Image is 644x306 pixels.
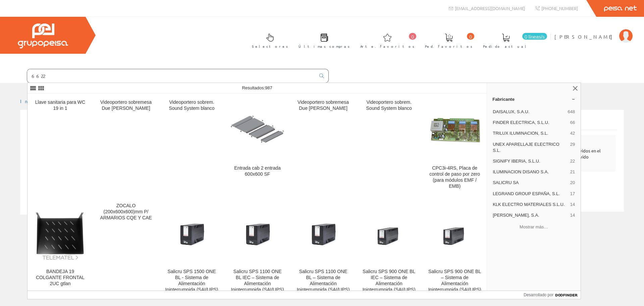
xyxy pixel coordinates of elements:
span: LEGRAND GROUP ESPAÑA, S.L. [493,191,568,197]
a: Últimas compras [292,28,353,52]
a: Videoportero sobremesa Due [PERSON_NAME] [93,94,159,197]
span: 20 [570,180,575,186]
div: Salicru SPS 900 ONE BL IEC – Sistema de Alimentación Ininterrumpida (SAI/UPS) de 900 VA Line-intera [362,269,416,299]
img: Salicru SPS 1500 ONE BL - Sistema de Alimentación Ininterrumpida (SAI/UPS) de 1500 VA Line-interact [164,206,219,261]
a: Llave sanitaria para WC 19 in 1 [28,94,93,197]
div: ZOCALO (200x600x600)mm P/ ARMARIOS CQE Y CAE [99,203,153,221]
span: 648 [568,109,575,115]
font: [PERSON_NAME] [554,34,616,40]
div: Salicru SPS 1100 ONE BL – Sistema de Alimentación Ininterrumpida (SAI/UPS) de 1100 VA Line-interact [296,269,351,299]
a: Videoportero sobrem. Sound System blanco [159,94,224,197]
div: Entrada cab 2 entrada 600x600 SF [230,165,285,177]
font: 0 líneas/s [525,34,545,40]
span: SALICRU SA [493,180,568,186]
div: Videoportero sobrem. Sound System blanco [362,99,416,112]
span: [PERSON_NAME], S.A. [493,212,568,218]
div: CPC3i-4RS, Placa de control de paso por zero (para módulos EMF / EMB) [427,165,482,189]
span: 22 [570,158,575,164]
div: Salicru SPS 1500 ONE BL - Sistema de Alimentación Ininterrumpida (SAI/UPS) de 1500 VA Line-interact [164,269,219,299]
font: [PHONE_NUMBER] [541,5,578,11]
span: 987 [265,85,272,90]
img: Salicru SPS 1100 ONE BL IEC – Sistema de Alimentación Ininterrumpida (SAI/UPS) de 1100 VA Line-inte [230,206,285,261]
span: 14 [570,212,575,218]
div: Salicru SPS 900 ONE BL – Sistema de Alimentación Ininterrumpida (SAI/UPS) de 900 VA Line-interactiv [427,269,482,299]
a: Fabricante [487,94,581,104]
span: ILUMINACION DISANO S.A. [493,169,568,175]
img: Grupo Peisa [18,24,68,48]
div: Videoportero sobremesa Due [PERSON_NAME] [296,99,351,112]
font: [EMAIL_ADDRESS][DOMAIN_NAME] [455,5,525,11]
span: UNEX APARELLAJE ELECTRICO S.L. [493,141,568,154]
span: TRILUX ILUMINACION, S.L. [493,130,568,136]
span: 29 [570,141,575,154]
a: Inicio [20,98,49,104]
div: Videoportero sobrem. Sound System blanco [164,99,219,112]
div: Llave sanitaria para WC 19 in 1 [33,99,88,112]
font: Últimas compras [299,44,350,49]
img: BANDEJA 19 COLGANTE FRONTAL 2UC gtlan [33,206,88,261]
span: DAISALUX, S.A.U. [493,109,565,115]
div: Videoportero sobremesa Due [PERSON_NAME] [99,99,153,112]
input: Buscar ... [27,69,315,83]
a: Videoportero sobremesa Due [PERSON_NAME] [290,94,356,197]
span: 17 [570,191,575,197]
img: CPC3i-4RS, Placa de control de paso por zero (para módulos EMF / EMB) [427,102,482,157]
a: Desarrollado por [524,291,581,299]
div: Salicru SPS 1100 ONE BL IEC – Sistema de Alimentación Ininterrumpida (SAI/UPS) de 1100 VA Line-inte [230,269,285,299]
font: 0 [469,34,472,40]
font: Arte. favoritos [360,44,415,49]
div: BANDEJA 19 COLGANTE FRONTAL 2UC gtlan [33,269,88,287]
font: Selectores [252,44,288,49]
span: Resultados: [242,85,272,90]
img: Salicru SPS 900 ONE BL IEC – Sistema de Alimentación Ininterrumpida (SAI/UPS) de 900 VA Line-intera [362,206,416,261]
font: Pedido actual [483,44,529,49]
span: 66 [570,120,575,126]
img: Entrada cab 2 entrada 600x600 SF [230,102,285,157]
img: Salicru SPS 1100 ONE BL – Sistema de Alimentación Ininterrumpida (SAI/UPS) de 1100 VA Line-interact [296,206,351,261]
span: 14 [570,202,575,208]
button: Mostrar más… [490,221,578,232]
span: KLK ELECTRO MATERIALES S.L.U. [493,202,568,208]
a: Entrada cab 2 entrada 600x600 SF Entrada cab 2 entrada 600x600 SF [225,94,290,197]
span: SIGNIFY IBERIA, S.L.U. [493,158,568,164]
span: 21 [570,169,575,175]
a: [PERSON_NAME] [554,28,633,34]
a: Selectores [245,28,291,52]
a: Videoportero sobrem. Sound System blanco [356,94,422,197]
font: Desarrollado por [524,293,553,297]
img: Salicru SPS 900 ONE BL – Sistema de Alimentación Ininterrumpida (SAI/UPS) de 900 VA Line-interactiv [427,206,482,261]
span: 42 [570,130,575,136]
font: 0 [411,34,414,40]
a: CPC3i-4RS, Placa de control de paso por zero (para módulos EMF / EMB) CPC3i-4RS, Placa de control... [422,94,487,197]
span: FINDER ELECTRICA, S.L.U. [493,120,568,126]
font: Ped. favoritos [425,44,473,49]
